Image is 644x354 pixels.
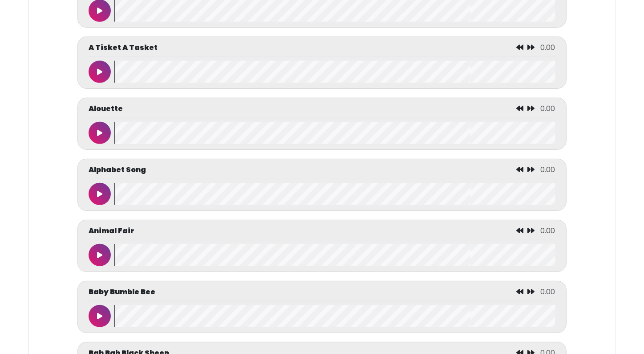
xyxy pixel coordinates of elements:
p: Animal Fair [89,226,134,236]
span: 0.00 [541,287,555,297]
p: Alouette [89,103,123,114]
p: Baby Bumble Bee [89,287,155,297]
span: 0.00 [541,42,555,53]
p: A Tisket A Tasket [89,42,158,53]
p: Alphabet Song [89,165,146,175]
span: 0.00 [541,165,555,175]
span: 0.00 [541,226,555,236]
span: 0.00 [541,103,555,114]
